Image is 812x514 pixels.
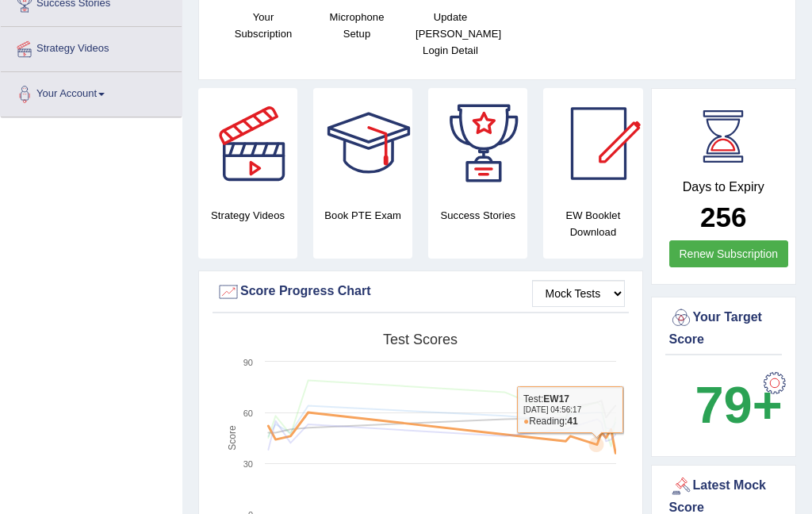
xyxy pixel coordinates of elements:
text: 30 [243,459,253,469]
tspan: Score [227,425,238,451]
div: Score Progress Chart [216,280,625,304]
a: Strategy Videos [1,27,182,67]
a: Renew Subscription [669,240,789,267]
h4: Update [PERSON_NAME] Login Detail [412,9,489,59]
text: 60 [243,409,253,418]
b: 79+ [695,376,782,434]
div: Your Target Score [669,306,779,349]
tspan: Test scores [383,332,458,347]
h4: Book PTE Exam [313,207,412,224]
a: Your Account [1,72,182,112]
h4: EW Booklet Download [543,207,642,240]
h4: Days to Expiry [669,180,779,194]
h4: Your Subscription [224,9,302,42]
h4: Microphone Setup [318,9,396,42]
h4: Success Stories [428,207,527,224]
b: 256 [700,201,746,232]
h4: Strategy Videos [198,207,297,224]
text: 90 [243,358,253,367]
